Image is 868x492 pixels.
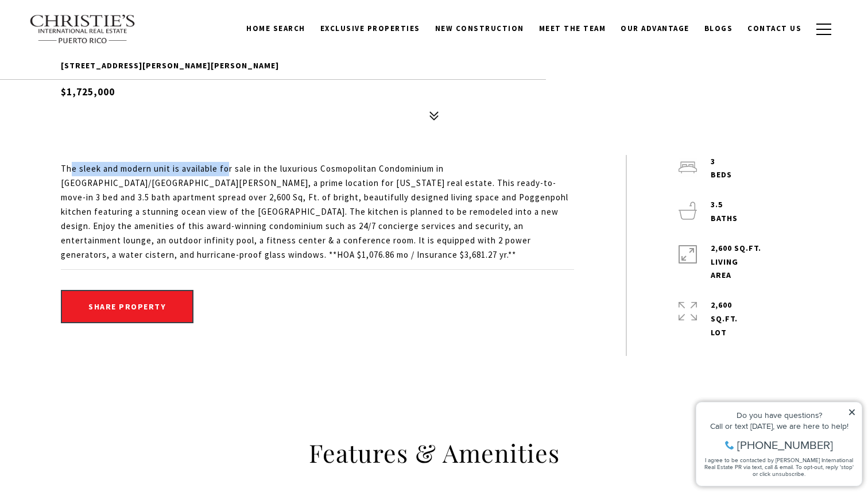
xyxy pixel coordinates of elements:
span: I agree to be contacted by [PERSON_NAME] International Real Estate PR via text, call & email. To ... [14,71,164,92]
span: Contact Us [747,24,801,33]
span: New Construction [435,24,524,33]
a: Home Search [239,18,313,40]
p: 3 beds [711,155,732,183]
a: Our Advantage [613,18,697,40]
div: Do you have questions? [12,26,166,34]
span: Exclusive Properties [320,24,420,33]
span: [PHONE_NUMBER] [47,54,143,65]
img: Christie's International Real Estate text transparent background [29,14,136,44]
p: 2,600 Sq.Ft. lot [711,299,738,339]
span: The sleek and modern unit is available for sale in the luxurious Cosmopolitan Condominium in [GEO... [61,163,568,260]
span: Blogs [704,24,733,33]
button: Share property [61,290,193,323]
h2: Features & Amenities [61,437,807,469]
a: Blogs [697,18,741,40]
p: 3.5 baths [711,198,738,226]
span: Our Advantage [621,24,689,33]
button: button [809,13,839,46]
p: 2,600 Sq.Ft. LIVING AREA [711,242,761,282]
p: [STREET_ADDRESS][PERSON_NAME][PERSON_NAME] [61,59,807,73]
div: Call or text [DATE], we are here to help! [12,37,166,45]
a: New Construction [428,18,532,40]
a: Exclusive Properties [313,18,428,40]
a: Meet the Team [532,18,614,40]
h5: $1,725,000 [61,79,807,99]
